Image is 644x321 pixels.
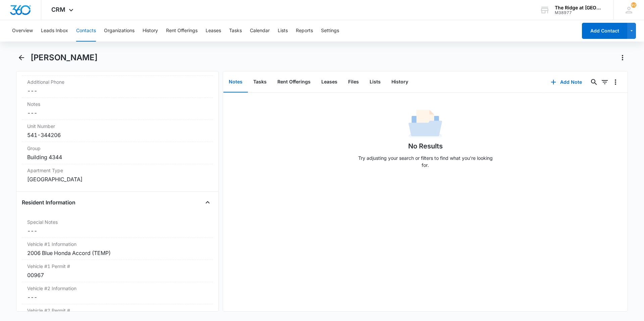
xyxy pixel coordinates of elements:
[555,10,604,15] div: account id
[22,76,213,98] div: Additional Phone---
[248,72,272,92] button: Tasks
[599,77,610,87] button: Filters
[27,101,208,108] label: Notes
[343,72,364,92] button: Files
[22,238,213,260] div: Vehicle #1 Information2006 Blue Honda Accord (TEMP)
[166,20,198,42] button: Rent Offerings
[16,52,26,63] button: Back
[31,53,98,63] h1: [PERSON_NAME]
[27,131,208,139] div: 541-344206
[408,141,443,151] h1: No Results
[409,108,442,141] img: No Data
[12,20,33,42] button: Overview
[610,77,621,87] button: Overflow Menu
[386,72,414,92] button: History
[27,249,208,257] div: 2006 Blue Honda Accord (TEMP)
[27,307,208,314] label: Vehicle #2 Permit #
[27,123,208,130] label: Unit Number
[22,216,213,238] div: Special Notes---
[272,72,316,92] button: Rent Offerings
[22,260,213,282] div: Vehicle #1 Permit #00967
[27,263,208,270] label: Vehicle #1 Permit #
[104,20,135,42] button: Organizations
[51,6,65,13] span: CRM
[250,20,270,42] button: Calendar
[617,52,628,63] button: Actions
[544,74,589,90] button: Add Note
[229,20,242,42] button: Tasks
[631,2,636,8] span: 92
[202,197,213,208] button: Close
[22,142,213,164] div: GroupBuilding 4344
[76,20,96,42] button: Contacts
[27,285,208,292] label: Vehicle #2 Information
[27,271,208,279] div: 00967
[27,175,208,183] div: [GEOGRAPHIC_DATA]
[27,227,208,235] dd: ---
[206,20,221,42] button: Leases
[27,153,208,161] div: Building 4344
[41,20,68,42] button: Leads Inbox
[27,218,208,226] label: Special Notes
[27,87,208,95] dd: ---
[589,77,599,87] button: Search...
[355,154,496,169] p: Try adjusting your search or filters to find what you’re looking for.
[27,109,208,117] dd: ---
[27,78,208,85] label: Additional Phone
[278,20,288,42] button: Lists
[22,120,213,142] div: Unit Number541-344206
[22,198,75,206] h4: Resident Information
[27,241,208,248] label: Vehicle #1 Information
[631,2,636,8] div: notifications count
[364,72,386,92] button: Lists
[27,167,208,174] label: Apartment Type
[143,20,158,42] button: History
[223,72,248,92] button: Notes
[22,164,213,186] div: Apartment Type[GEOGRAPHIC_DATA]
[27,145,208,152] label: Group
[555,5,604,10] div: account name
[582,23,627,39] button: Add Contact
[316,72,343,92] button: Leases
[321,20,339,42] button: Settings
[296,20,313,42] button: Reports
[22,98,213,120] div: Notes---
[22,282,213,304] div: Vehicle #2 Information---
[27,293,208,301] dd: ---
